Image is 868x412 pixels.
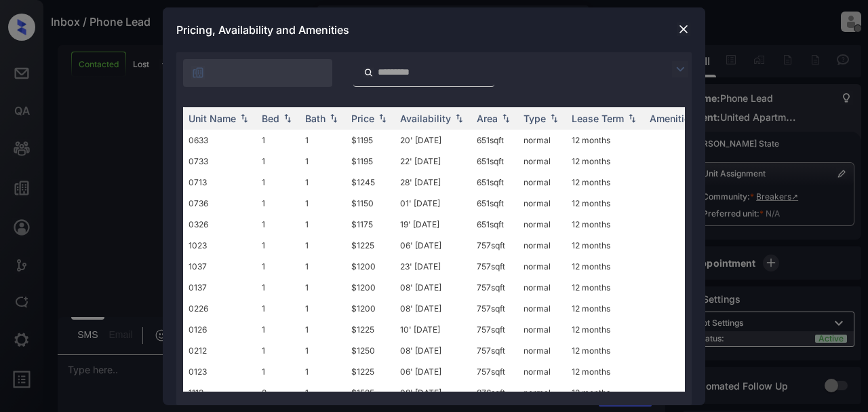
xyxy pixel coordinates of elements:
td: 1 [300,172,346,193]
div: Pricing, Availability and Amenities [163,7,705,52]
td: 12 months [566,361,644,382]
img: icon-zuma [191,66,205,79]
td: 12 months [566,172,644,193]
td: $1225 [346,319,395,340]
td: normal [518,382,566,403]
td: 2 [256,382,300,403]
td: 12 months [566,298,644,319]
td: normal [518,340,566,361]
td: 1 [256,130,300,151]
div: Bath [305,113,325,124]
td: 0736 [183,193,256,214]
td: 08' [DATE] [395,277,471,298]
td: 1 [300,382,346,403]
td: normal [518,319,566,340]
td: 1 [256,256,300,277]
td: $1150 [346,193,395,214]
td: 0713 [183,172,256,193]
td: 12 months [566,256,644,277]
td: 1 [256,298,300,319]
div: Amenities [650,113,695,124]
td: 757 sqft [471,256,518,277]
td: 876 sqft [471,382,518,403]
td: 1023 [183,235,256,256]
td: $1195 [346,151,395,172]
td: 12 months [566,319,644,340]
td: 19' [DATE] [395,214,471,235]
td: 1 [300,151,346,172]
td: 1 [256,214,300,235]
img: sorting [499,113,513,123]
td: 06' [DATE] [395,361,471,382]
td: 12 months [566,277,644,298]
td: normal [518,298,566,319]
td: 0212 [183,340,256,361]
td: 1113 [183,382,256,403]
div: Lease Term [572,113,624,124]
img: sorting [281,113,294,123]
td: normal [518,256,566,277]
td: 1037 [183,256,256,277]
td: normal [518,235,566,256]
td: 757 sqft [471,235,518,256]
div: Availability [400,113,451,124]
td: $1225 [346,361,395,382]
td: 1 [300,319,346,340]
td: 1 [300,256,346,277]
td: 757 sqft [471,277,518,298]
td: 0633 [183,130,256,151]
div: Area [477,113,498,124]
div: Unit Name [189,113,236,124]
td: 12 months [566,214,644,235]
td: 06' [DATE] [395,235,471,256]
td: 1 [300,361,346,382]
td: 1 [300,298,346,319]
td: normal [518,193,566,214]
td: $1195 [346,130,395,151]
td: $1200 [346,256,395,277]
td: $1245 [346,172,395,193]
td: 12 months [566,382,644,403]
td: 12 months [566,340,644,361]
td: 651 sqft [471,193,518,214]
td: 651 sqft [471,130,518,151]
img: sorting [625,113,639,123]
td: 1 [256,172,300,193]
td: 651 sqft [471,151,518,172]
td: normal [518,361,566,382]
td: 1 [256,193,300,214]
td: $1225 [346,235,395,256]
td: normal [518,151,566,172]
td: 08' [DATE] [395,340,471,361]
td: 0226 [183,298,256,319]
td: 757 sqft [471,319,518,340]
td: $1200 [346,298,395,319]
td: 1 [256,151,300,172]
td: 12 months [566,235,644,256]
td: 28' [DATE] [395,172,471,193]
td: 20' [DATE] [395,130,471,151]
td: normal [518,130,566,151]
td: 0137 [183,277,256,298]
td: 1 [300,277,346,298]
div: Bed [262,113,279,124]
td: 757 sqft [471,340,518,361]
td: 1 [300,130,346,151]
td: 757 sqft [471,298,518,319]
td: 10' [DATE] [395,319,471,340]
img: sorting [547,113,561,123]
td: normal [518,214,566,235]
td: 0126 [183,319,256,340]
td: 1 [256,319,300,340]
td: 0123 [183,361,256,382]
div: Price [351,113,374,124]
td: $1525 [346,382,395,403]
td: 23' [DATE] [395,256,471,277]
td: 0326 [183,214,256,235]
td: 651 sqft [471,172,518,193]
td: 08' [DATE] [395,382,471,403]
td: 22' [DATE] [395,151,471,172]
td: 1 [256,235,300,256]
img: icon-zuma [363,67,374,79]
td: 12 months [566,151,644,172]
